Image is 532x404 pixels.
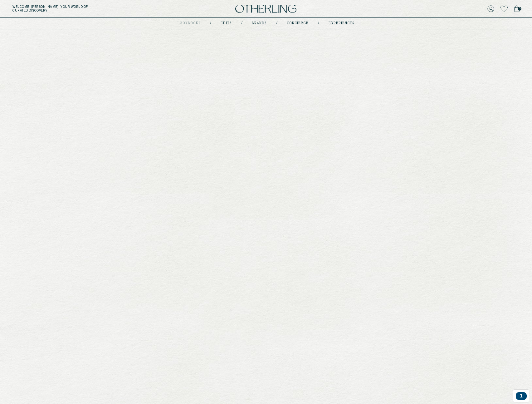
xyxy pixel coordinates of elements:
a: 0 [514,4,520,13]
div: / [318,21,319,26]
a: concierge [287,22,309,25]
h5: Welcome, [PERSON_NAME] . Your world of curated discovery. [12,5,164,12]
span: 0 [518,7,521,11]
img: logo [235,5,296,13]
a: Brands [252,22,267,25]
div: / [210,21,211,26]
div: / [276,21,277,26]
div: / [241,21,242,26]
a: experiences [329,22,354,25]
a: lookbooks [178,22,201,25]
a: Edits [221,22,232,25]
